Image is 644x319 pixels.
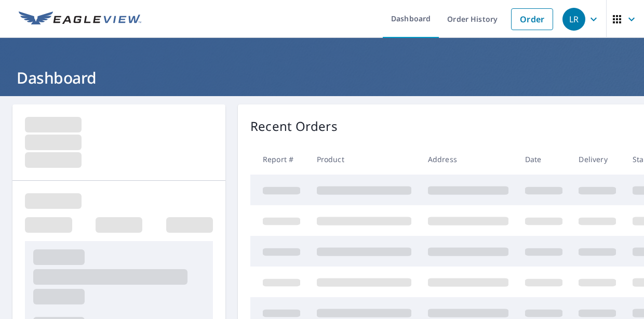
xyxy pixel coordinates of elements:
th: Address [420,144,517,175]
th: Date [517,144,571,175]
h1: Dashboard [12,67,632,88]
a: Order [511,8,553,30]
th: Report # [250,144,308,175]
th: Delivery [570,144,624,175]
div: LR [562,8,585,31]
th: Product [308,144,420,175]
img: EV Logo [19,11,141,27]
p: Recent Orders [250,117,338,136]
